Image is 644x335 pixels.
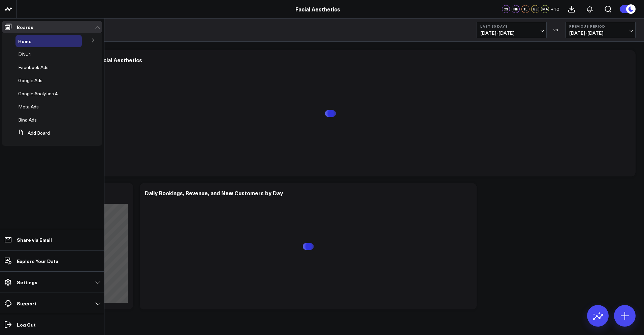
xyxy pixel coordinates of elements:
[551,7,559,11] span: + 10
[18,52,31,57] a: DNU1
[18,78,42,83] a: Google Ads
[512,5,520,13] div: NH
[17,237,52,242] p: Share via Email
[18,116,37,123] span: Bing Ads
[18,38,32,44] a: Home
[18,103,39,110] span: Meta Ads
[17,301,36,306] p: Support
[2,319,102,331] a: Log Out
[18,64,49,70] span: Facebook Ads
[18,77,42,83] span: Google Ads
[551,5,559,13] button: +10
[531,5,539,13] div: BE
[18,51,31,57] span: DNU1
[17,24,33,30] p: Boards
[18,117,37,123] a: Bing Ads
[18,104,39,109] a: Meta Ads
[17,322,36,327] p: Log Out
[521,5,529,13] div: TL
[569,24,632,28] b: Previous Period
[18,65,49,70] a: Facebook Ads
[17,258,58,264] p: Explore Your Data
[477,22,547,38] button: Last 30 Days[DATE]-[DATE]
[17,279,37,285] p: Settings
[566,22,636,38] button: Previous Period[DATE]-[DATE]
[480,30,543,36] span: [DATE] - [DATE]
[541,5,549,13] div: MA
[18,90,58,97] span: Google Analytics 4
[18,91,58,96] a: Google Analytics 4
[569,30,632,36] span: [DATE] - [DATE]
[502,5,510,13] div: CS
[18,38,32,44] span: Home
[550,28,562,32] div: VS
[480,24,543,28] b: Last 30 Days
[145,189,283,197] div: Daily Bookings, Revenue, and New Customers by Day
[15,127,50,139] button: Add Board
[295,5,340,13] a: Facial Aesthetics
